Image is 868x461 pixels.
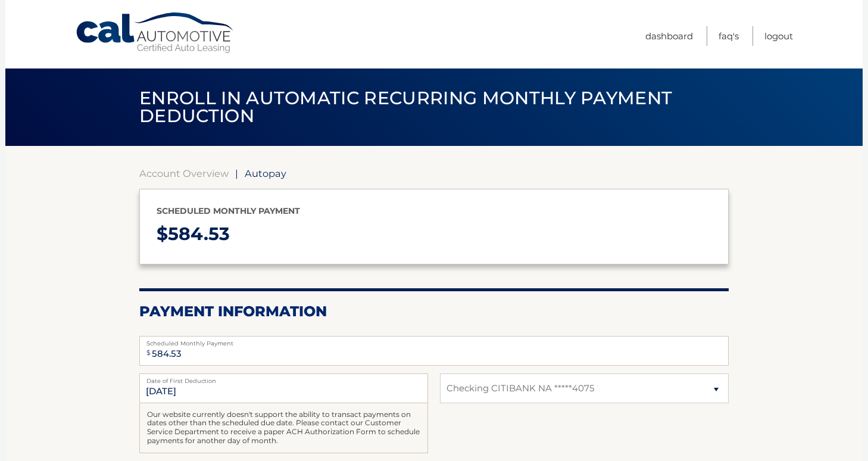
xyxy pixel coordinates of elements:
span: | [235,167,238,179]
p: $ [157,219,711,250]
div: Our website currently doesn't support the ability to transact payments on dates other than the sc... [139,403,428,453]
a: FAQ's [719,26,739,46]
input: Payment Amount [139,336,729,366]
a: Cal Automotive [75,12,236,54]
label: Date of First Deduction [139,373,428,383]
label: Scheduled Monthly Payment [139,336,729,345]
a: Logout [764,26,793,46]
span: 584.53 [168,223,230,245]
input: Payment Date [139,373,428,403]
span: Enroll in automatic recurring monthly payment deduction [139,87,672,127]
p: Scheduled monthly payment [157,204,711,219]
a: Dashboard [645,26,693,46]
span: Autopay [245,167,286,179]
span: $ [143,339,154,366]
h2: Payment Information [139,303,729,320]
a: Account Overview [139,167,229,179]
